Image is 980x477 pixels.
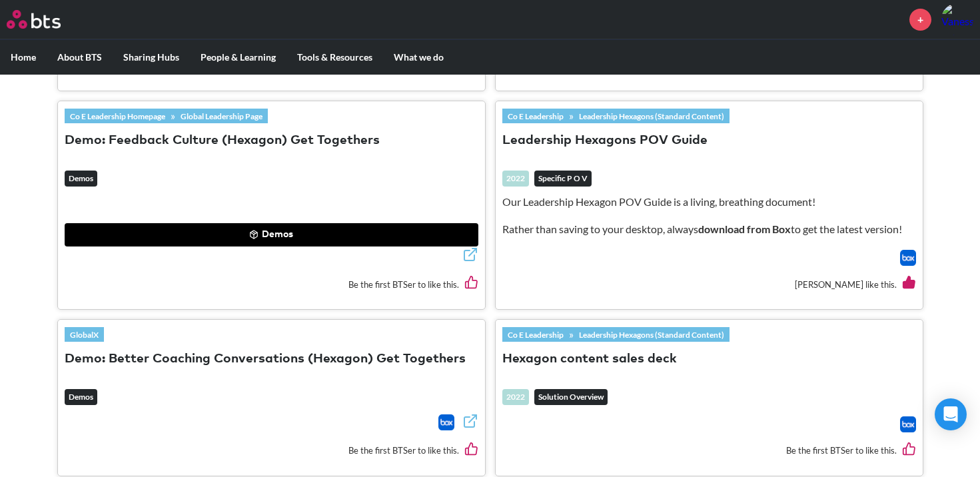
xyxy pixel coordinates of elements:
img: Box logo [438,414,454,430]
div: » [502,327,730,342]
a: GlobalX [65,327,104,342]
em: Specific P O V [534,171,592,187]
a: Co E Leadership [502,327,569,342]
img: Box logo [900,416,916,432]
a: Go home [7,10,85,29]
label: Sharing Hubs [113,40,190,75]
div: Be the first BTSer to like this. [502,432,916,469]
a: Leadership Hexagons (Standard Content) [574,109,730,123]
em: Demos [65,389,97,405]
div: 2022 [502,389,529,405]
p: Rather than saving to your desktop, always to get the latest version! [502,222,916,237]
button: Demo: Better Coaching Conversations (Hexagon) Get Togethers [65,350,466,368]
div: Be the first BTSer to like this. [65,432,478,469]
button: Demo: Feedback Culture (Hexagon) Get Togethers [65,132,380,150]
a: Download file from Box [900,250,916,266]
img: Vanessa Lin [941,3,973,35]
div: [PERSON_NAME] like this. [502,266,916,302]
img: BTS Logo [7,10,61,29]
a: External link [462,246,478,266]
a: Leadership Hexagons (Standard Content) [574,327,730,342]
div: 2022 [502,171,529,187]
button: Demos [65,223,478,247]
a: Co E Leadership [502,109,569,123]
label: Tools & Resources [286,40,383,75]
div: Be the first BTSer to like this. [65,266,478,302]
strong: download from Box [698,223,791,235]
a: Global Leadership Page [175,109,268,123]
img: Box logo [900,250,916,266]
a: External link [462,413,478,432]
p: Our Leadership Hexagon POV Guide is a living, breathing document! [502,195,916,209]
a: Download file from Box [438,414,454,430]
div: Open Intercom Messenger [935,398,967,430]
a: + [909,9,931,31]
label: What we do [383,40,454,75]
label: About BTS [47,40,113,75]
em: Solution Overview [534,389,608,405]
a: Download file from Box [900,416,916,432]
div: » [65,109,268,123]
button: Leadership Hexagons POV Guide [502,132,708,150]
a: Profile [941,3,973,35]
em: Demos [65,171,97,187]
button: Hexagon content sales deck [502,350,677,368]
label: People & Learning [190,40,286,75]
a: Co E Leadership Homepage [65,109,171,123]
div: » [502,109,730,123]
